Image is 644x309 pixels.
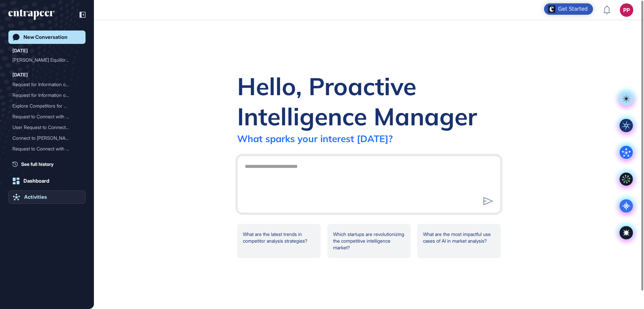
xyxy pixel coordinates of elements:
[237,71,501,131] div: Hello, Proactive Intelligence Manager
[8,190,86,204] a: Activities
[12,122,76,133] div: User Request to Connect w...
[12,71,28,79] div: [DATE]
[558,6,588,12] div: Get Started
[8,30,86,44] a: New Conversation
[12,90,76,101] div: Request for Information o...
[8,174,86,188] a: Dashboard
[12,133,82,143] div: Connect to Nash
[12,154,82,165] div: Request to Connect with Nash
[548,5,555,13] img: launcher-image-alternative-text
[24,194,47,200] div: Activities
[12,79,82,90] div: Request for Information on Nash
[12,55,82,65] div: Nash Equilibrium or John Nash Inquiry
[8,9,54,20] div: entrapeer-logo
[544,3,593,15] div: Open Get Started checklist
[327,224,411,258] div: Which startups are revolutionizing the competitive intelligence market?
[12,122,82,133] div: User Request to Connect with Nash
[12,133,76,143] div: Connect to [PERSON_NAME]
[12,143,82,154] div: Request to Connect with Nash
[21,161,54,168] span: See full history
[237,133,393,144] div: What sparks your interest [DATE]?
[12,154,76,165] div: Request to Connect with N...
[12,79,76,90] div: Request for Information o...
[417,224,501,258] div: What are the most impactful use cases of AI in market analysis?
[237,224,321,258] div: What are the latest trends in competitor analysis strategies?
[12,55,76,65] div: [PERSON_NAME] Equilibrium or [PERSON_NAME] ...
[12,90,82,101] div: Request for Information on Nash
[23,178,49,184] div: Dashboard
[12,101,82,111] div: Explore Competitors for Tahsildar.com.tr
[12,47,28,55] div: [DATE]
[12,111,82,122] div: Request to Connect with Nash
[12,111,76,122] div: Request to Connect with N...
[12,161,86,168] a: See full history
[23,34,67,40] div: New Conversation
[12,101,76,111] div: Explore Competitors for T...
[620,3,633,17] button: PP
[12,143,76,154] div: Request to Connect with N...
